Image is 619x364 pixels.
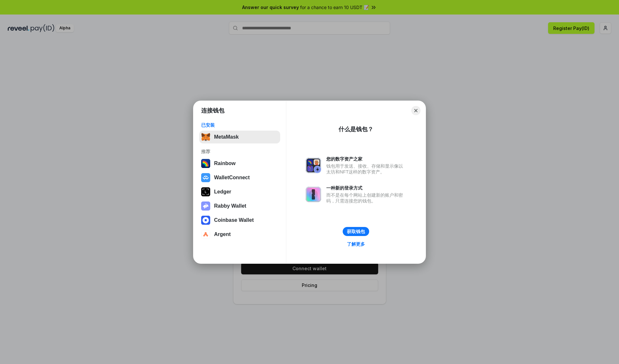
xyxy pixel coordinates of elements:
[199,228,280,241] button: Argent
[201,216,210,225] img: svg+xml,%3Csvg%20width%3D%2228%22%20height%3D%2228%22%20viewBox%3D%220%200%2028%2028%22%20fill%3D...
[199,185,280,198] button: Ledger
[201,159,210,168] img: svg+xml,%3Csvg%20width%3D%22120%22%20height%3D%22120%22%20viewBox%3D%220%200%20120%20120%22%20fil...
[214,203,246,209] div: Rabby Wallet
[339,125,373,133] div: 什么是钱包？
[326,156,406,162] div: 您的数字资产之家
[306,187,321,202] img: svg+xml,%3Csvg%20xmlns%3D%22http%3A%2F%2Fwww.w3.org%2F2000%2Fsvg%22%20fill%3D%22none%22%20viewBox...
[343,227,369,236] button: 获取钱包
[201,107,224,114] h1: 连接钱包
[326,192,406,204] div: 而不是在每个网站上创建新的账户和密码，只需连接您的钱包。
[201,202,210,211] img: svg+xml,%3Csvg%20xmlns%3D%22http%3A%2F%2Fwww.w3.org%2F2000%2Fsvg%22%20fill%3D%22none%22%20viewBox...
[214,231,231,237] div: Argent
[326,163,406,175] div: 钱包用于发送、接收、存储和显示像以太坊和NFT这样的数字资产。
[199,131,280,143] button: MetaMask
[214,161,236,166] div: Rainbow
[199,157,280,170] button: Rainbow
[343,240,369,248] a: 了解更多
[199,214,280,227] button: Coinbase Wallet
[214,175,250,181] div: WalletConnect
[201,230,210,239] img: svg+xml,%3Csvg%20width%3D%2228%22%20height%3D%2228%22%20viewBox%3D%220%200%2028%2028%22%20fill%3D...
[326,185,406,191] div: 一种新的登录方式
[347,229,365,234] div: 获取钱包
[201,149,278,154] div: 推荐
[201,133,210,142] img: svg+xml,%3Csvg%20fill%3D%22none%22%20height%3D%2233%22%20viewBox%3D%220%200%2035%2033%22%20width%...
[214,134,239,140] div: MetaMask
[214,217,254,223] div: Coinbase Wallet
[199,200,280,212] button: Rabby Wallet
[214,189,231,195] div: Ledger
[347,241,365,247] div: 了解更多
[201,122,278,128] div: 已安装
[411,106,420,115] button: Close
[201,187,210,196] img: svg+xml,%3Csvg%20xmlns%3D%22http%3A%2F%2Fwww.w3.org%2F2000%2Fsvg%22%20width%3D%2228%22%20height%3...
[306,158,321,173] img: svg+xml,%3Csvg%20xmlns%3D%22http%3A%2F%2Fwww.w3.org%2F2000%2Fsvg%22%20fill%3D%22none%22%20viewBox...
[199,171,280,184] button: WalletConnect
[201,173,210,182] img: svg+xml,%3Csvg%20width%3D%2228%22%20height%3D%2228%22%20viewBox%3D%220%200%2028%2028%22%20fill%3D...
